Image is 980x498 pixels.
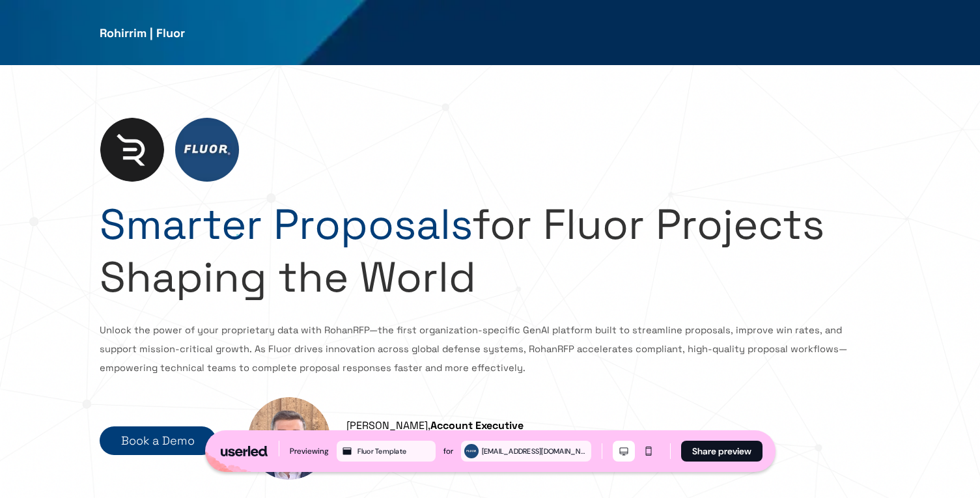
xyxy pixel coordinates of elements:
[482,445,589,457] div: [EMAIL_ADDRESS][DOMAIN_NAME]
[681,441,763,462] button: Share preview
[443,445,453,458] div: for
[346,419,430,432] span: [PERSON_NAME],
[100,197,824,304] span: for Fluor Projects Shaping the World
[637,441,660,462] button: Mobile mode
[430,419,524,432] span: Account Executive
[100,197,472,251] span: Smarter Proposals
[100,426,216,455] button: Book a Demo
[100,324,847,374] span: Unlock the power of your proprietary data with RohanRFP—the first organization-specific GenAI pla...
[613,441,635,462] button: Desktop mode
[357,445,433,457] div: Fluor Template
[290,445,329,458] div: Previewing
[100,25,185,40] span: Rohirrim | Fluor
